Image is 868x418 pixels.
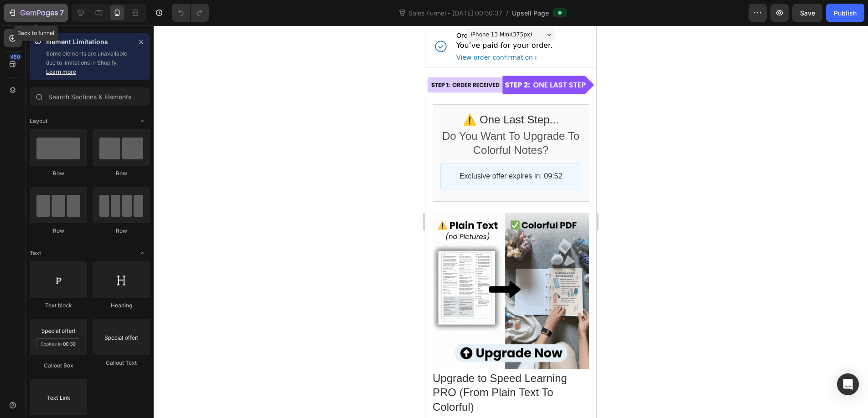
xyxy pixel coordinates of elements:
[46,49,132,76] p: Some elements are unavailable due to limitations in Shopify.
[826,4,864,22] button: Publish
[512,8,549,18] span: Upsell Page
[46,36,132,47] p: Element Limitations
[4,4,68,22] button: 7
[60,7,64,18] p: 7
[30,249,41,257] span: Text
[425,25,596,418] iframe: Design area
[9,53,22,61] div: 450
[834,8,857,18] div: Publish
[30,227,87,235] div: Row
[93,227,150,235] div: Row
[30,117,47,125] span: Layout
[172,4,209,22] div: Undo/Redo
[30,169,87,178] div: Row
[30,87,150,106] input: Search Sections & Elements
[135,114,150,128] span: Toggle open
[46,68,76,75] a: Learn more
[93,169,150,178] div: Row
[792,4,822,22] button: Save
[407,8,504,18] span: Sales Funnel - [DATE] 00:50:37
[837,373,859,395] div: Open Intercom Messenger
[135,246,150,260] span: Toggle open
[30,362,87,370] div: Callout Box
[800,9,815,17] span: Save
[93,359,150,367] div: Callout Text
[506,8,508,18] span: /
[93,301,150,310] div: Heading
[30,301,87,310] div: Text block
